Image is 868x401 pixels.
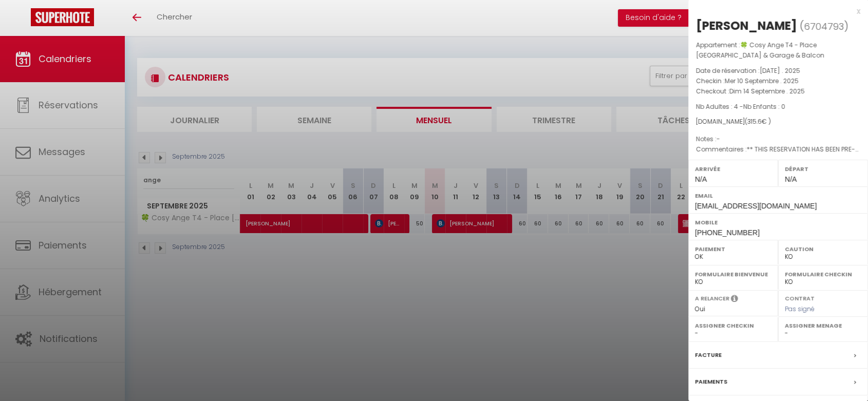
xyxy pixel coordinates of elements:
p: Checkin : [696,76,860,86]
label: Paiement [695,244,771,254]
span: N/A [785,175,797,183]
button: Ouvrir le widget de chat LiveChat [8,4,39,35]
label: Contrat [785,294,815,301]
span: - [716,135,720,143]
label: A relancer [695,294,729,303]
span: 🍀 Cosy Ange T4 - Place [GEOGRAPHIC_DATA] & Garage & Balcon [696,41,824,60]
span: [DATE] . 2025 [760,66,800,75]
span: Pas signé [785,304,815,313]
label: Départ [785,164,861,174]
label: Assigner Checkin [695,320,771,331]
label: Email [695,190,861,201]
label: Facture [695,350,722,360]
p: Commentaires : [696,144,860,155]
div: x [688,5,860,17]
span: Dim 14 Septembre . 2025 [729,87,805,96]
label: Arrivée [695,164,771,174]
p: Notes : [696,134,860,144]
span: ( € ) [745,117,771,126]
label: Paiements [695,376,727,387]
span: Mer 10 Septembre . 2025 [725,77,799,85]
label: Formulaire Bienvenue [695,269,771,279]
span: 315.6 [747,117,762,126]
label: Formulaire Checkin [785,269,861,279]
span: 6704793 [804,20,844,33]
label: Caution [785,244,861,254]
i: Sélectionner OUI si vous souhaiter envoyer les séquences de messages post-checkout [731,294,738,305]
div: [DOMAIN_NAME] [696,117,860,127]
span: N/A [695,175,707,183]
p: Checkout : [696,86,860,97]
span: [EMAIL_ADDRESS][DOMAIN_NAME] [695,202,817,210]
span: Nb Adultes : 4 - [696,102,785,111]
span: ( ) [800,19,848,33]
span: Nb Enfants : 0 [743,102,785,111]
p: Date de réservation : [696,66,860,76]
label: Mobile [695,217,861,227]
div: [PERSON_NAME] [696,17,797,34]
p: Appartement : [696,40,860,61]
span: [PHONE_NUMBER] [695,228,760,237]
label: Assigner Menage [785,320,861,331]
